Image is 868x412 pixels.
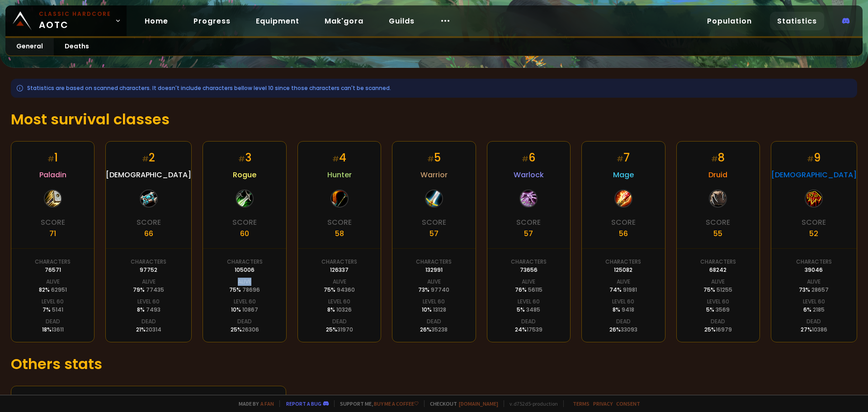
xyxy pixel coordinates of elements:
[235,266,255,274] div: 105006
[242,286,260,294] span: 78696
[46,278,60,286] div: Alive
[238,154,245,164] small: #
[516,217,541,228] div: Score
[517,306,540,314] div: 5 %
[382,12,422,30] a: Guilds
[807,150,821,166] div: 9
[515,286,542,294] div: 76 %
[332,317,347,326] div: Dead
[337,286,355,294] span: 94360
[605,258,641,266] div: Characters
[422,217,446,228] div: Score
[527,326,542,333] span: 17539
[249,12,307,30] a: Equipment
[521,317,536,326] div: Dead
[327,217,352,228] div: Score
[334,400,419,407] span: Support me,
[5,5,127,36] a: Classic HardcoreAOTC
[713,228,722,239] div: 55
[42,298,64,306] div: Level 60
[137,298,160,306] div: Level 60
[52,326,64,333] span: 13611
[41,217,65,228] div: Score
[716,306,730,313] span: 3569
[617,154,623,164] small: #
[227,258,263,266] div: Characters
[238,278,251,286] div: Alive
[42,326,64,334] div: 18 %
[711,278,725,286] div: Alive
[39,169,66,180] span: Paladin
[622,306,634,313] span: 9418
[49,228,56,239] div: 71
[332,154,339,164] small: #
[515,326,542,334] div: 24 %
[709,266,726,274] div: 68242
[522,154,528,164] small: #
[617,150,630,166] div: 7
[142,150,155,166] div: 2
[617,278,630,286] div: Alive
[137,217,161,228] div: Score
[327,169,352,180] span: Hunter
[336,306,352,313] span: 10326
[420,169,448,180] span: Warrior
[242,306,258,313] span: 10867
[613,169,634,180] span: Mage
[186,12,238,30] a: Progress
[703,286,732,294] div: 75 %
[809,228,818,239] div: 52
[324,286,355,294] div: 75 %
[5,38,54,56] a: General
[418,286,449,294] div: 73 %
[374,400,419,407] a: Buy me a coffee
[520,266,538,274] div: 73656
[707,298,729,306] div: Level 60
[807,278,821,286] div: Alive
[609,326,637,334] div: 26 %
[619,228,628,239] div: 56
[416,258,452,266] div: Characters
[771,169,857,180] span: [DEMOGRAPHIC_DATA]
[46,317,60,326] div: Dead
[717,286,732,294] span: 51255
[700,258,736,266] div: Characters
[612,298,634,306] div: Level 60
[459,400,498,407] a: [DOMAIN_NAME]
[39,10,111,32] span: AOTC
[137,12,175,30] a: Home
[427,154,434,164] small: #
[801,326,827,334] div: 27 %
[45,266,61,274] div: 76571
[805,266,823,274] div: 39046
[54,38,100,56] a: Deaths
[427,278,441,286] div: Alive
[807,317,821,326] div: Dead
[317,12,371,30] a: Mak'gora
[504,400,558,407] span: v. d752d5 - production
[39,286,67,294] div: 82 %
[238,150,251,166] div: 3
[332,150,346,166] div: 4
[237,317,252,326] div: Dead
[286,400,321,407] a: Report a bug
[231,306,258,314] div: 10 %
[611,217,636,228] div: Score
[803,298,825,306] div: Level 60
[136,326,161,334] div: 21 %
[333,278,346,286] div: Alive
[337,326,353,333] span: 31970
[326,326,353,334] div: 25 %
[708,169,727,180] span: Druid
[260,400,274,407] a: a fan
[423,298,445,306] div: Level 60
[621,326,637,333] span: 33093
[812,326,827,333] span: 10386
[39,10,111,18] small: Classic Hardcore
[242,326,259,333] span: 26306
[524,228,533,239] div: 57
[429,228,439,239] div: 57
[131,258,166,266] div: Characters
[47,154,54,164] small: #
[796,258,832,266] div: Characters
